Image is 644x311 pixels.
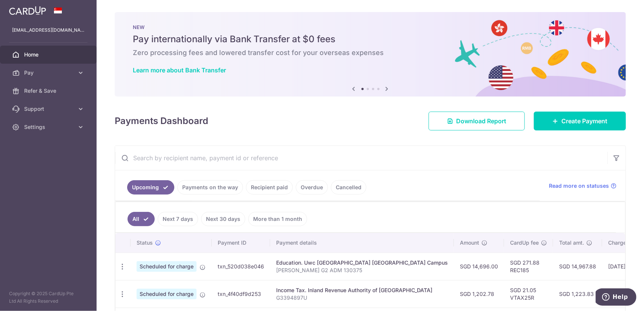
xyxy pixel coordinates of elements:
[248,212,307,226] a: More than 1 month
[549,182,616,190] a: Read more on statuses
[24,51,74,58] span: Home
[270,233,454,253] th: Payment details
[454,280,504,308] td: SGD 1,202.78
[9,6,46,15] img: CardUp
[454,253,504,280] td: SGD 14,696.00
[534,112,626,130] a: Create Payment
[24,69,74,77] span: Pay
[553,253,602,280] td: SGD 14,967.88
[24,87,74,95] span: Refer & Save
[115,12,626,97] img: Bank transfer banner
[559,239,584,247] span: Total amt.
[429,112,525,130] a: Download Report
[460,239,479,247] span: Amount
[133,66,226,74] a: Learn more about Bank Transfer
[276,267,448,274] p: [PERSON_NAME] G2 ADM 130375
[133,48,608,57] h6: Zero processing fees and lowered transfer cost for your overseas expenses
[296,180,328,195] a: Overdue
[201,212,245,226] a: Next 30 days
[137,289,197,299] span: Scheduled for charge
[137,239,153,247] span: Status
[24,105,74,113] span: Support
[510,239,539,247] span: CardUp fee
[133,33,608,45] h5: Pay internationally via Bank Transfer at $0 fees
[127,180,174,195] a: Upcoming
[12,26,85,34] p: [EMAIL_ADDRESS][DOMAIN_NAME]
[246,180,293,195] a: Recipient paid
[596,288,636,307] iframe: Opens a widget where you can find more information
[331,180,366,195] a: Cancelled
[177,180,243,195] a: Payments on the way
[133,24,608,30] p: NEW
[158,212,198,226] a: Next 7 days
[24,123,74,131] span: Settings
[115,114,208,128] h4: Payments Dashboard
[212,233,270,253] th: Payment ID
[553,280,602,308] td: SGD 1,223.83
[212,280,270,308] td: txn_4f40df9d253
[276,286,448,294] div: Income Tax. Inland Revenue Authority of [GEOGRAPHIC_DATA]
[608,239,639,247] span: Charge date
[128,212,155,226] a: All
[212,253,270,280] td: txn_520d038e046
[549,182,609,190] span: Read more on statuses
[115,146,607,170] input: Search by recipient name, payment id or reference
[561,116,607,126] span: Create Payment
[504,253,553,280] td: SGD 271.88 REC185
[456,116,506,126] span: Download Report
[504,280,553,308] td: SGD 21.05 VTAX25R
[276,294,448,302] p: G3394897U
[137,261,197,272] span: Scheduled for charge
[276,259,448,267] div: Education. Uwc [GEOGRAPHIC_DATA] [GEOGRAPHIC_DATA] Campus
